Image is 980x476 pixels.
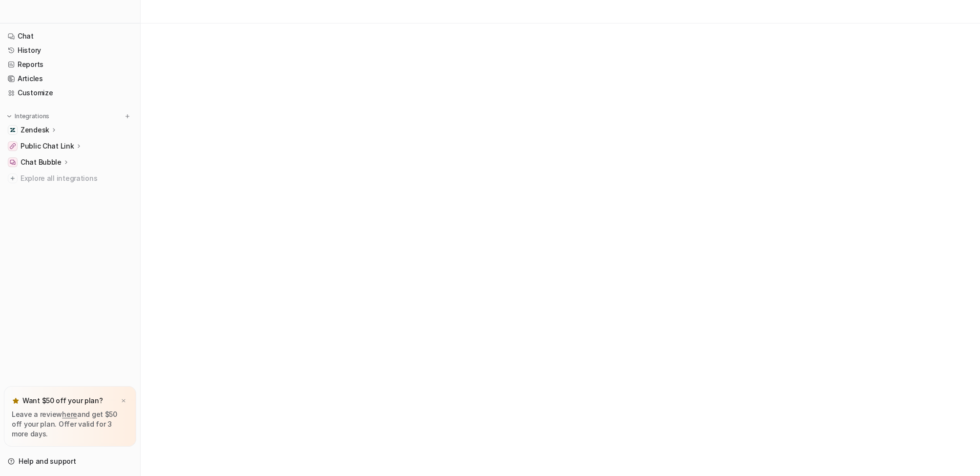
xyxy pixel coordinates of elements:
a: here [62,410,77,418]
a: Customize [4,86,136,100]
img: Chat Bubble [10,159,16,165]
a: Reports [4,58,136,71]
a: History [4,43,136,57]
p: Integrations [15,112,49,120]
p: Want $50 off your plan? [22,396,103,406]
span: Explore all integrations [21,171,132,186]
img: star [12,397,20,405]
button: Integrations [4,111,52,121]
img: explore all integrations [8,173,18,183]
a: Help and support [4,454,136,468]
img: Zendesk [10,127,16,133]
a: Explore all integrations [4,172,136,185]
a: Chat [4,29,136,43]
img: Public Chat Link [10,143,16,149]
img: expand menu [6,113,13,120]
p: Public Chat Link [21,141,74,151]
p: Zendesk [21,125,49,135]
a: Articles [4,72,136,86]
p: Chat Bubble [21,157,62,167]
img: menu_add.svg [124,113,131,120]
img: x [121,398,126,404]
p: Leave a review and get $50 off your plan. Offer valid for 3 more days. [12,410,128,439]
